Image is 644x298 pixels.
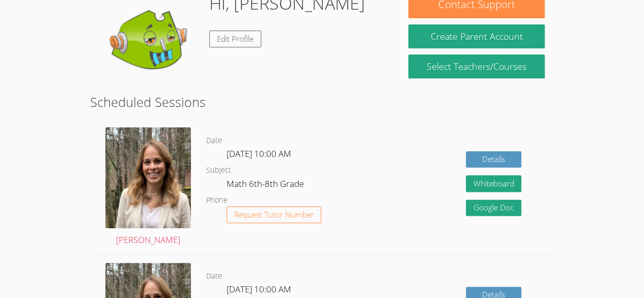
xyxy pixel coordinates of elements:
[227,206,322,223] button: Request Tutor Number
[466,200,522,216] a: Google Doc
[227,283,291,295] span: [DATE] 10:00 AM
[206,164,231,177] dt: Subject
[206,270,222,283] dt: Date
[90,92,554,112] h2: Scheduled Sessions
[227,177,306,194] dd: Math 6th-8th Grade
[105,127,191,247] a: [PERSON_NAME]
[466,175,522,192] button: Whiteboard
[209,31,261,47] a: Edit Profile
[466,151,522,168] a: Details
[227,148,291,159] span: [DATE] 10:00 AM
[105,127,191,228] img: avatar.png
[408,24,544,48] button: Create Parent Account
[206,134,222,147] dt: Date
[206,194,228,207] dt: Phone
[408,55,544,78] a: Select Teachers/Courses
[234,211,314,219] span: Request Tutor Number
